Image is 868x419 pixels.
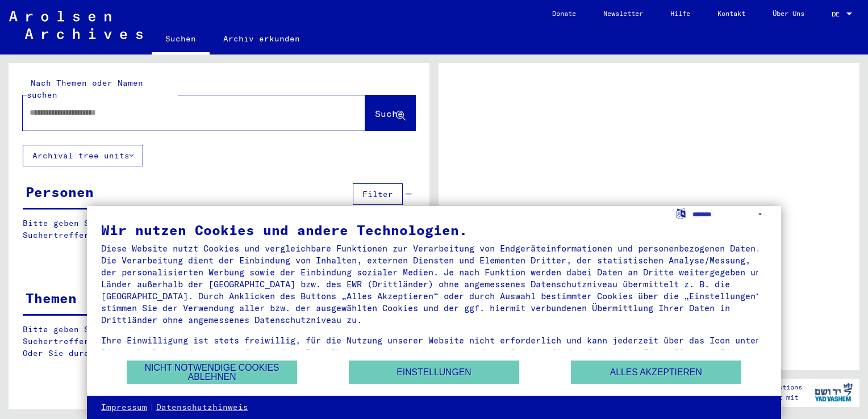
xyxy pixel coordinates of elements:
[349,361,519,384] button: Einstellungen
[23,217,415,241] p: Bitte geben Sie einen Suchbegriff ein oder nutzen Sie die Filter, um Suchertreffer zu erhalten.
[812,378,855,407] img: yv_logo.png
[9,11,143,39] img: Arolsen_neg.svg
[675,208,687,219] label: Sprache auswählen
[156,402,248,413] a: Datenschutzhinweis
[101,223,767,237] div: Wir nutzen Cookies und andere Technologien.
[26,182,94,202] div: Personen
[127,361,297,384] button: Nicht notwendige Cookies ablehnen
[832,10,844,18] span: DE
[365,95,415,131] button: Suche
[101,334,767,370] div: Ihre Einwilligung ist stets freiwillig, für die Nutzung unserer Website nicht erforderlich und ka...
[375,108,403,119] span: Suche
[353,183,403,205] button: Filter
[101,402,147,413] a: Impressum
[210,25,314,52] a: Archiv erkunden
[692,206,767,223] select: Sprache auswählen
[101,242,767,326] div: Diese Website nutzt Cookies und vergleichbare Funktionen zur Verarbeitung von Endgeräteinformatio...
[26,288,77,308] div: Themen
[571,361,741,384] button: Alles akzeptieren
[27,78,143,100] mat-label: Nach Themen oder Namen suchen
[152,25,210,55] a: Suchen
[23,324,415,359] p: Bitte geben Sie einen Suchbegriff ein oder nutzen Sie die Filter, um Suchertreffer zu erhalten. O...
[362,189,393,199] span: Filter
[23,145,143,166] button: Archival tree units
